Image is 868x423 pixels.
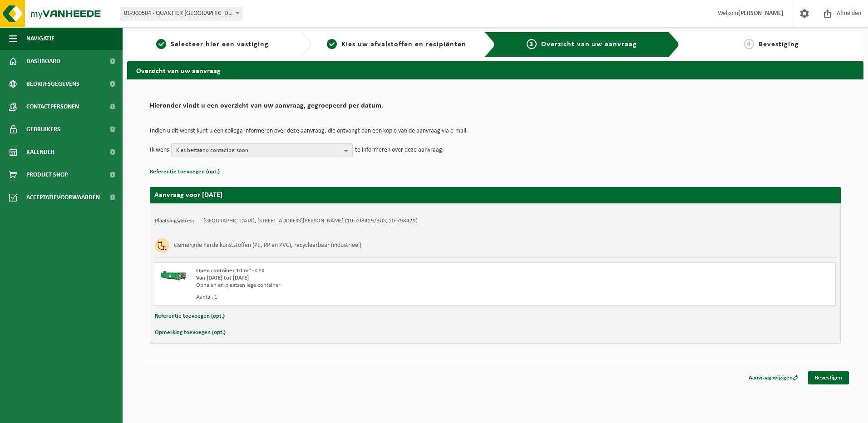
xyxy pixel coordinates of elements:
span: Acceptatievoorwaarden [26,186,100,209]
h2: Overzicht van uw aanvraag [127,61,863,79]
td: [GEOGRAPHIC_DATA], [STREET_ADDRESS][PERSON_NAME] (10-798429/BUS, 10-798429) [203,217,418,225]
p: te informeren over deze aanvraag. [355,143,444,157]
span: Dashboard [26,50,60,73]
span: Kalender [26,141,54,163]
p: Ik wens [150,143,169,157]
h3: Gemengde harde kunststoffen (PE, PP en PVC), recycleerbaar (industrieel) [174,238,361,253]
span: 2 [327,39,337,49]
iframe: chat widget [5,403,152,423]
span: Bevestiging [759,41,799,48]
span: Gebruikers [26,118,60,141]
strong: Aanvraag voor [DATE] [154,192,222,199]
span: Contactpersonen [26,95,79,118]
span: 4 [744,39,754,49]
strong: Van [DATE] tot [DATE] [196,275,249,281]
span: Kies bestaand contactpersoon [176,144,340,157]
p: Indien u dit wenst kunt u een collega informeren over deze aanvraag, die ontvangt dan een kopie v... [150,128,841,134]
a: 2Kies uw afvalstoffen en recipiënten [316,39,478,50]
a: 1Selecteer hier een vestiging [132,39,293,50]
span: 01-900504 - QUARTIER NV - HEULE [120,7,242,20]
span: Product Shop [26,163,68,186]
strong: Plaatsingsadres: [155,218,194,224]
div: Ophalen en plaatsen lege container [196,282,532,289]
div: Aantal: 1 [196,294,532,301]
span: Selecteer hier een vestiging [171,41,269,48]
strong: [PERSON_NAME] [738,10,784,17]
span: 01-900504 - QUARTIER NV - HEULE [120,7,242,20]
span: Bedrijfsgegevens [26,73,79,95]
button: Referentie toevoegen (opt.) [155,310,225,322]
button: Opmerking toevoegen (opt.) [155,327,226,339]
span: Open container 10 m³ - C10 [196,268,265,274]
button: Kies bestaand contactpersoon [171,143,353,157]
button: Referentie toevoegen (opt.) [150,166,220,178]
a: Aanvraag wijzigen [742,371,805,384]
h2: Hieronder vindt u een overzicht van uw aanvraag, gegroepeerd per datum. [150,102,841,114]
span: 1 [156,39,166,49]
span: Kies uw afvalstoffen en recipiënten [341,41,466,48]
img: HK-XC-10-GN-00.png [160,267,187,281]
span: Navigatie [26,27,54,50]
span: Overzicht van uw aanvraag [541,41,637,48]
span: 3 [527,39,537,49]
a: Bevestigen [808,371,849,384]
